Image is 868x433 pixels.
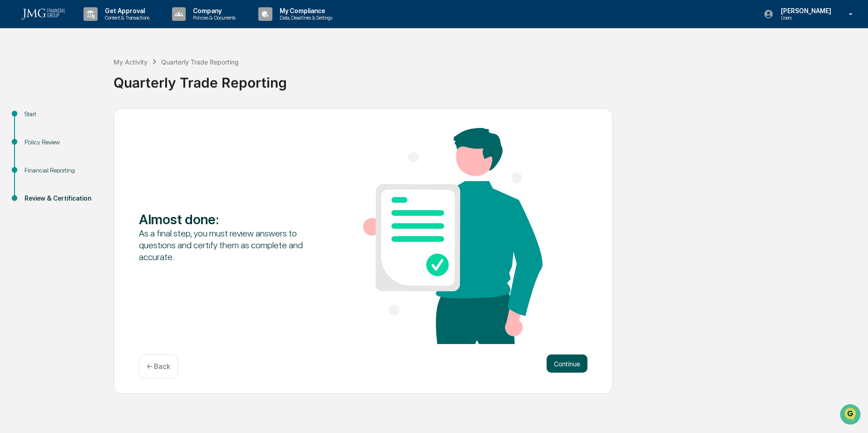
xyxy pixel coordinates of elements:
div: 🔎 [9,133,16,140]
p: Users [774,15,836,21]
p: Company [186,7,240,15]
a: 🗄️Attestations [62,111,116,127]
span: Data Lookup [18,132,57,141]
span: Preclearance [18,114,59,123]
div: Almost done : [139,211,318,227]
p: Content & Transactions [98,15,154,21]
div: 🗄️ [66,115,73,123]
div: Quarterly Trade Reporting [113,67,863,91]
p: Get Approval [98,7,154,15]
button: Continue [547,354,587,373]
div: As a final step, you must review answers to questions and certify them as complete and accurate. [139,227,318,263]
img: logo [22,9,65,20]
div: Financial Reporting [25,166,99,175]
a: Powered byPylon [64,153,110,161]
div: My Activity [113,58,148,66]
img: Almost done [363,128,542,344]
div: Quarterly Trade Reporting [161,58,239,66]
p: My Compliance [272,7,337,15]
div: Start new chat [31,69,149,79]
p: [PERSON_NAME] [774,7,836,15]
div: Start [25,109,99,119]
div: 🖐️ [9,115,16,123]
span: Pylon [90,154,110,161]
div: Review & Certification [25,194,99,203]
button: Start new chat [154,72,165,83]
a: 🖐️Preclearance [5,111,62,127]
p: Data, Deadlines & Settings [272,15,337,21]
div: Policy Review [25,138,99,147]
div: We're available if you need us! [31,79,115,86]
p: How can we help? [9,19,165,34]
iframe: Open customer support [839,403,863,428]
p: Policies & Documents [186,15,240,21]
a: 🔎Data Lookup [5,128,61,144]
p: ← Back [147,362,170,371]
span: Attestations [75,114,113,123]
img: 1746055101610-c473b297-6a78-478c-a979-82029cc54cd1 [9,69,25,86]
